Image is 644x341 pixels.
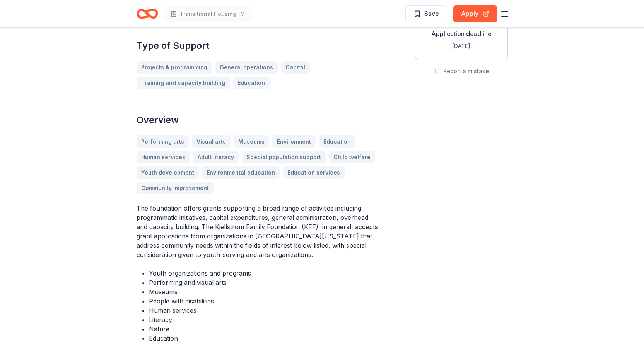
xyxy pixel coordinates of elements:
li: Literacy [149,315,378,324]
div: Application deadline [422,29,501,38]
li: Museums [149,287,378,296]
li: Human services [149,306,378,315]
li: Nature [149,324,378,334]
a: Training and capacity building [137,77,230,89]
button: Transitional Housing [164,6,252,22]
a: General operations [215,61,278,74]
li: Performing and visual arts [149,278,378,287]
span: Transitional Housing [180,9,236,19]
a: Projects & programming [137,61,212,74]
span: Save [424,9,439,19]
button: Apply [453,5,497,22]
div: [DATE] [422,41,501,51]
h2: Type of Support [137,39,378,52]
a: Capital [281,61,310,74]
li: Youth organizations and programs [149,269,378,278]
h2: Overview [137,114,378,126]
button: Report a mistake [434,67,489,76]
a: Home [137,5,158,23]
a: Education [233,77,270,89]
li: People with disabilities [149,296,378,306]
button: Save [405,5,447,22]
p: The foundation offers grants supporting a broad range of activities including programmatic initia... [137,204,378,259]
